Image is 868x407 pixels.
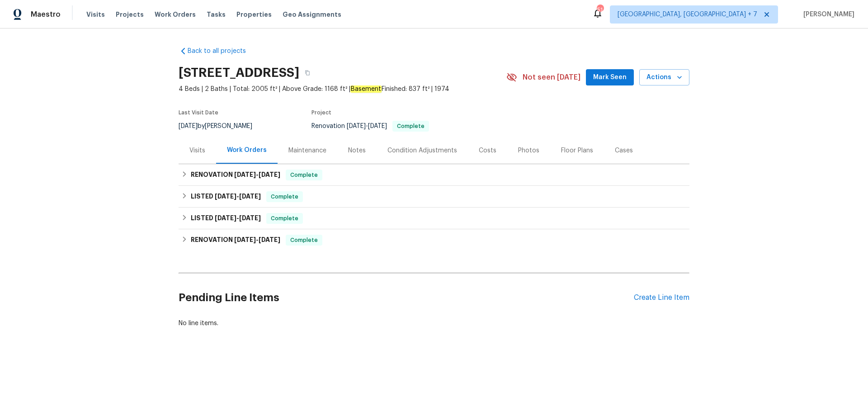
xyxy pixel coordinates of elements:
[215,215,236,221] span: [DATE]
[191,170,280,180] h6: RENOVATION
[288,146,326,155] div: Maintenance
[287,236,321,245] span: Complete
[561,146,593,155] div: Floor Plans
[179,277,634,319] h2: Pending Line Items
[259,237,280,243] span: [DATE]
[179,164,689,186] div: RENOVATION [DATE]-[DATE]Complete
[267,192,302,201] span: Complete
[593,72,627,83] span: Mark Seen
[267,214,302,223] span: Complete
[800,10,854,19] span: [PERSON_NAME]
[179,123,198,129] span: [DATE]
[179,121,263,132] div: by [PERSON_NAME]
[311,110,331,115] span: Project
[179,319,689,328] div: No line items.
[347,123,366,129] span: [DATE]
[191,213,261,224] h6: LISTED
[597,5,603,14] div: 51
[189,146,205,155] div: Visits
[259,171,280,178] span: [DATE]
[207,11,226,18] span: Tasks
[239,193,261,199] span: [DATE]
[31,10,61,19] span: Maestro
[179,229,689,251] div: RENOVATION [DATE]-[DATE]Complete
[179,85,506,94] span: 4 Beds | 2 Baths | Total: 2005 ft² | Above Grade: 1168 ft² | Finished: 837 ft² | 1974
[348,146,366,155] div: Notes
[215,193,261,199] span: -
[179,47,265,56] a: Back to all projects
[299,65,316,81] button: Copy Address
[234,171,256,178] span: [DATE]
[639,69,689,86] button: Actions
[227,146,267,155] div: Work Orders
[179,68,299,77] h2: [STREET_ADDRESS]
[350,85,382,93] em: Basement
[234,237,280,243] span: -
[368,123,387,129] span: [DATE]
[236,10,272,19] span: Properties
[646,72,682,83] span: Actions
[234,171,280,178] span: -
[215,193,236,199] span: [DATE]
[347,123,387,129] span: -
[311,123,429,129] span: Renovation
[387,146,457,155] div: Condition Adjustments
[239,215,261,221] span: [DATE]
[179,110,218,115] span: Last Visit Date
[287,170,321,180] span: Complete
[86,10,105,19] span: Visits
[479,146,496,155] div: Costs
[179,208,689,229] div: LISTED [DATE]-[DATE]Complete
[283,10,341,19] span: Geo Assignments
[586,69,634,86] button: Mark Seen
[518,146,539,155] div: Photos
[234,237,256,243] span: [DATE]
[523,73,580,82] span: Not seen [DATE]
[215,215,261,221] span: -
[116,10,144,19] span: Projects
[191,235,280,246] h6: RENOVATION
[155,10,196,19] span: Work Orders
[191,191,261,202] h6: LISTED
[634,293,689,302] div: Create Line Item
[618,10,757,19] span: [GEOGRAPHIC_DATA], [GEOGRAPHIC_DATA] + 7
[393,123,428,129] span: Complete
[179,186,689,208] div: LISTED [DATE]-[DATE]Complete
[615,146,633,155] div: Cases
